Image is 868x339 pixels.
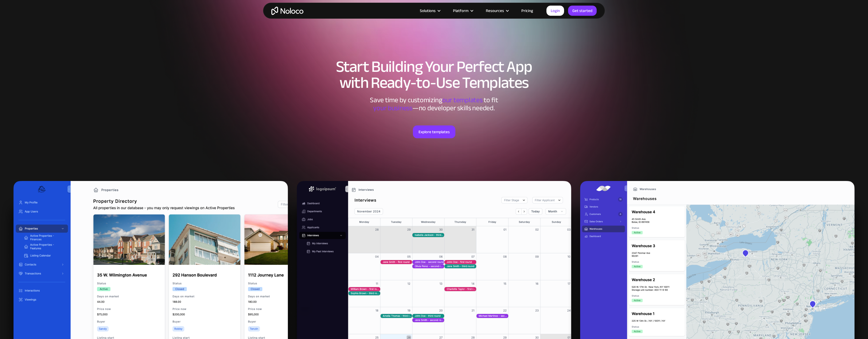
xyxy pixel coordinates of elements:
[354,96,514,112] div: Save time by customizing to fit ‍ —no developer skills needed.
[420,7,436,14] div: Solutions
[373,101,412,115] span: your business
[568,6,597,16] a: Get started
[413,7,446,14] div: Solutions
[479,7,515,14] div: Resources
[446,7,479,14] div: Platform
[486,7,504,14] div: Resources
[413,125,455,138] a: Explore templates
[546,6,564,16] a: Login
[268,59,600,91] h1: Start Building Your Perfect App with Ready-to-Use Templates
[271,7,303,15] a: home
[442,93,483,107] span: our templates
[515,7,540,14] a: Pricing
[453,7,468,14] div: Platform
